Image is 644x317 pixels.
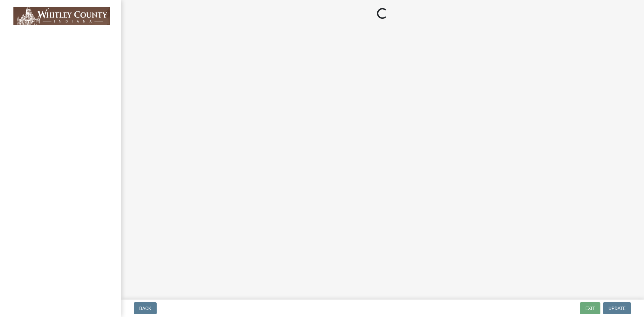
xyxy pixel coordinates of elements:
button: Update [603,302,631,314]
img: Whitley County, Indiana [13,7,110,25]
span: Back [139,306,151,311]
button: Exit [580,302,600,314]
span: Update [608,306,626,311]
button: Back [134,302,157,314]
